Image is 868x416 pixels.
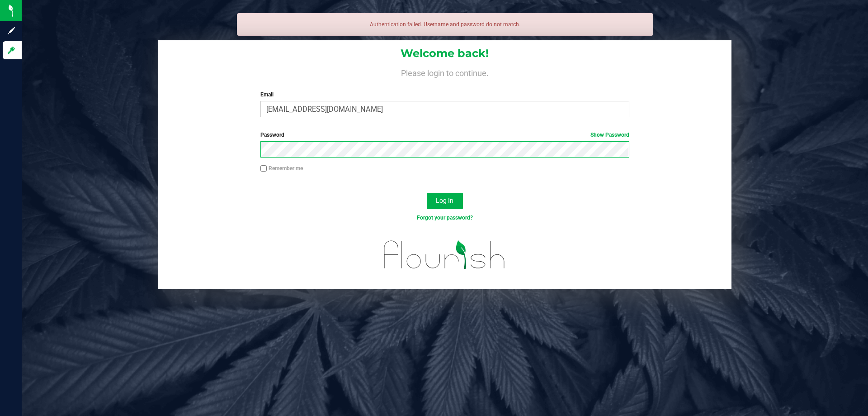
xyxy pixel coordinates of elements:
a: Show Password [590,132,629,138]
h1: Welcome back! [158,48,731,59]
div: Authentication failed. Username and password do not match. [237,13,653,36]
img: flourish_logo.svg [373,232,516,278]
button: Log In [427,193,463,209]
h4: Please login to continue. [158,67,731,78]
span: Log In [436,197,453,204]
label: Remember me [260,164,303,172]
span: Password [260,132,284,138]
a: Forgot your password? [417,215,473,221]
inline-svg: Log in [7,46,16,55]
input: Remember me [260,165,267,172]
inline-svg: Sign up [7,26,16,35]
label: Email [260,91,629,99]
